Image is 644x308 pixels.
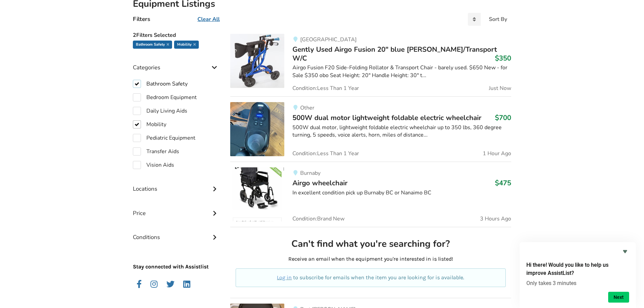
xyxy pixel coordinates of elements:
p: Only takes 3 minutes [526,280,629,286]
label: Pediatric Equipment [133,134,195,142]
a: mobility-500w dual motor lightweight foldable electric wheelchairOther500W dual motor lightweight... [230,96,511,162]
button: Next question [608,292,629,303]
img: mobility-gently used airgo fusion 20" blue walker/transport w/c [230,34,284,88]
span: 500W dual motor lightweight foldable electric wheelchair [292,113,481,122]
span: Airgo wheelchair [292,178,348,188]
span: Other [300,104,314,112]
label: Daily Living Aids [133,107,187,115]
img: mobility-500w dual motor lightweight foldable electric wheelchair [230,102,284,156]
label: Vision Aids [133,161,174,169]
label: Bathroom Safety [133,80,188,88]
span: Burnaby [300,169,320,177]
label: Transfer Aids [133,147,179,156]
label: Bedroom Equipment [133,93,197,101]
span: Gently Used Airgo Fusion 20" blue [PERSON_NAME]/Transport W/C [292,45,497,63]
div: Locations [133,172,219,196]
a: mobility-airgo wheelchair BurnabyAirgo wheelchair$475In excellent condition pick up Burnaby BC or... [230,162,511,227]
div: Airgo Fusion F20 Side-Folding Rollator & Transport Chair - barely used. $650 New - for Sale $350 ... [292,64,511,79]
span: Just Now [489,86,511,91]
label: Mobility [133,120,166,128]
div: Conditions [133,220,219,244]
h2: Can't find what you're searching for? [236,238,506,250]
p: Receive an email when the equipment you're interested in is listed! [236,255,506,263]
h3: $350 [495,54,511,63]
div: Bathroom Safety [133,41,172,49]
h4: Filters [133,15,150,23]
h3: $475 [495,179,511,187]
h3: $700 [495,113,511,122]
a: mobility-gently used airgo fusion 20" blue walker/transport w/c[GEOGRAPHIC_DATA]Gently Used Airgo... [230,34,511,97]
span: Condition: Less Than 1 Year [292,151,359,156]
span: Condition: Less Than 1 Year [292,86,359,91]
div: In excellent condition pick up Burnaby BC or Nanaimo BC [292,189,511,197]
span: [GEOGRAPHIC_DATA] [300,36,357,43]
div: Mobility [174,41,199,49]
div: 500W dual motor, lightweight foldable electric wheelchair up to 350 lbs, 360 degree turning, 5 sp... [292,124,511,139]
h2: Hi there! Would you like to help us improve AssistList? [526,261,629,277]
h5: 2 Filters Selected [133,28,219,41]
div: Categories [133,50,219,74]
img: mobility-airgo wheelchair [230,167,284,221]
span: 1 Hour Ago [483,151,511,156]
a: Log in [277,274,292,281]
div: Price [133,196,219,220]
span: 3 Hours Ago [480,216,511,221]
div: Hi there! Would you like to help us improve AssistList? [526,247,629,303]
div: Sort By [489,17,507,22]
u: Clear All [197,16,220,23]
span: Condition: Brand New [292,216,344,221]
p: Stay connected with Assistlist [133,244,219,271]
p: to subscribe for emails when the item you are looking for is available. [244,274,498,282]
button: Hide survey [621,247,629,256]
